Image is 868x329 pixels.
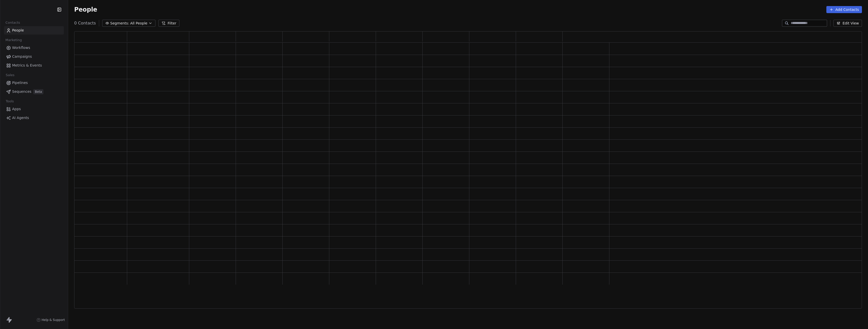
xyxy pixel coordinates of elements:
[130,21,147,26] span: All People
[4,114,64,122] a: AI Agents
[3,36,24,44] span: Marketing
[74,6,97,13] span: People
[12,45,30,50] span: Workflows
[4,71,17,79] span: Sales
[4,52,64,61] a: Campaigns
[4,98,16,105] span: Tools
[12,89,31,94] span: Sequences
[12,106,21,112] span: Apps
[4,44,64,52] a: Workflows
[74,43,862,309] div: grid
[4,87,64,96] a: SequencesBeta
[42,318,65,322] span: Help & Support
[110,21,129,26] span: Segments:
[74,20,96,26] span: 0 Contacts
[12,28,24,33] span: People
[12,115,29,121] span: AI Agents
[37,318,65,322] a: Help & Support
[12,54,32,59] span: Campaigns
[158,20,179,27] button: Filter
[4,105,64,113] a: Apps
[4,26,64,35] a: People
[4,79,64,87] a: Pipelines
[12,63,42,68] span: Metrics & Events
[3,19,22,26] span: Contacts
[4,61,64,70] a: Metrics & Events
[833,20,862,27] button: Edit View
[826,6,862,13] button: Add Contacts
[33,89,43,94] span: Beta
[12,80,28,85] span: Pipelines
